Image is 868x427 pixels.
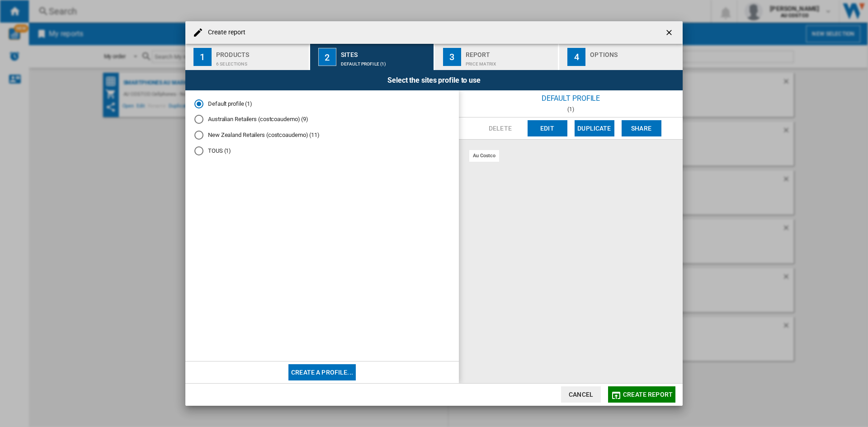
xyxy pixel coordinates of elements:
[193,48,212,66] div: 1
[466,47,555,57] div: Report
[216,57,305,66] div: 6 selections
[561,386,601,403] button: Cancel
[194,115,450,124] md-radio-button: Australian Retailers (costcoaudemo) (9)
[623,391,673,398] span: Create report
[288,364,356,380] button: Create a profile...
[469,150,499,161] div: au costco
[318,48,336,66] div: 2
[567,48,585,66] div: 4
[459,90,683,106] div: Default profile
[185,70,683,90] div: Select the sites profile to use
[590,47,679,57] div: Options
[665,28,675,39] ng-md-icon: getI18NText('BUTTONS.CLOSE_DIALOG')
[481,120,520,136] button: Delete
[194,131,450,140] md-radio-button: New Zealand Retailers (costcoaudemo) (11)
[185,44,310,70] button: 1 Products 6 selections
[608,386,675,403] button: Create report
[443,48,461,66] div: 3
[310,44,434,70] button: 2 Sites Default profile (1)
[559,44,683,70] button: 4 Options
[528,120,567,136] button: Edit
[194,146,450,155] md-radio-button: TOUS (1)
[341,47,430,57] div: Sites
[216,47,305,57] div: Products
[203,28,245,37] h4: Create report
[341,57,430,66] div: Default profile (1)
[194,99,450,108] md-radio-button: Default profile (1)
[435,44,559,70] button: 3 Report Price Matrix
[575,120,614,136] button: Duplicate
[622,120,661,136] button: Share
[661,23,679,42] button: getI18NText('BUTTONS.CLOSE_DIALOG')
[466,57,555,66] div: Price Matrix
[459,106,683,113] div: (1)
